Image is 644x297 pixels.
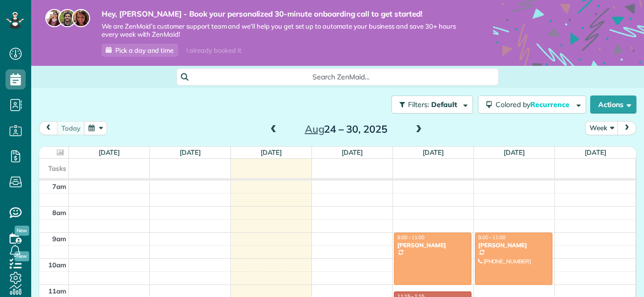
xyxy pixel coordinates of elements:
span: 9:00 - 11:00 [397,234,425,241]
a: [DATE] [342,148,363,156]
span: 9:00 - 11:00 [478,234,506,241]
div: I already booked it [180,44,247,57]
span: Tasks [48,164,66,172]
span: 11am [48,287,66,295]
button: today [57,121,85,135]
span: 10am [48,261,66,269]
h2: 24 – 30, 2025 [283,124,409,135]
a: [DATE] [504,148,525,156]
a: [DATE] [585,148,606,156]
img: jorge-587dff0eeaa6aab1f244e6dc62b8924c3b6ad411094392a53c71c6c4a576187d.jpg [58,9,76,27]
button: prev [39,121,58,135]
span: Recurrence [530,100,571,109]
span: Filters: [408,100,429,109]
span: 7am [52,182,66,190]
button: Week [585,121,618,135]
button: Actions [590,95,636,114]
div: [PERSON_NAME] [478,242,549,249]
img: maria-72a9807cf96188c08ef61303f053569d2e2a8a1cde33d635c8a3ac13582a053d.jpg [45,9,63,27]
a: Filters: Default [386,95,473,114]
div: [PERSON_NAME] [397,242,468,249]
span: Aug [305,123,325,135]
strong: Hey, [PERSON_NAME] - Book your personalized 30-minute onboarding call to get started! [102,9,463,19]
a: [DATE] [423,148,444,156]
span: 8am [52,209,66,217]
span: Default [431,100,458,109]
span: Colored by [496,100,573,109]
a: [DATE] [180,148,201,156]
span: New [15,226,29,236]
a: Pick a day and time [102,44,178,57]
a: [DATE] [99,148,120,156]
button: Filters: Default [391,95,473,114]
span: 9am [52,235,66,243]
a: [DATE] [261,148,282,156]
img: michelle-19f622bdf1676172e81f8f8fba1fb50e276960ebfe0243fe18214015130c80e4.jpg [72,9,90,27]
span: Pick a day and time [115,46,174,54]
button: next [617,121,636,135]
span: We are ZenMaid’s customer support team and we’ll help you get set up to automate your business an... [102,22,463,39]
button: Colored byRecurrence [478,95,586,114]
